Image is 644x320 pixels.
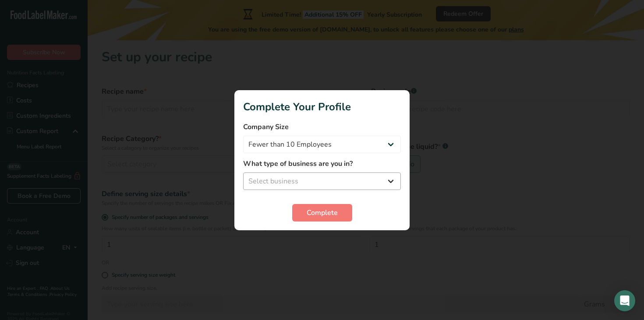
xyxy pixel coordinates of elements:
[307,207,338,218] span: Complete
[614,290,635,311] div: Open Intercom Messenger
[243,99,401,115] h1: Complete Your Profile
[243,122,401,132] label: Company Size
[292,204,352,222] button: Complete
[243,158,401,169] label: What type of business are you in?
